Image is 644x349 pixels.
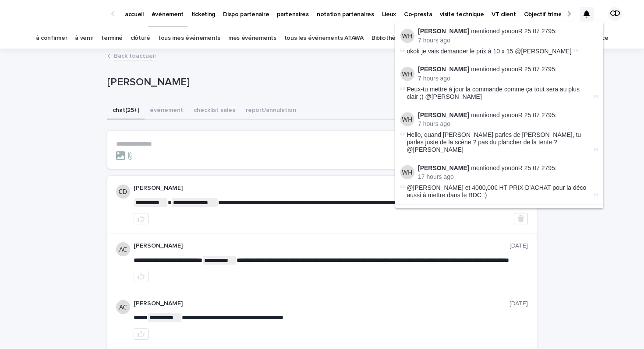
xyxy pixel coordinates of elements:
a: mes événements [228,28,276,49]
img: William Hearsey [400,29,414,43]
a: tous mes événements [158,28,220,49]
p: [PERSON_NAME] [134,242,510,250]
button: événement [145,102,188,120]
p: mentioned you on : [418,66,598,73]
a: à venir [75,28,93,49]
p: mentioned you on : [418,112,598,119]
button: like this post [134,271,149,282]
span: Peux-tu mettre à jour la commande comme ça tout sera au plus clair ;) @[PERSON_NAME] [407,86,580,100]
img: William Hearsey [400,67,414,81]
button: report/annulation [241,102,301,120]
strong: [PERSON_NAME] [418,66,469,73]
p: 17 hours ago [418,173,598,181]
a: terminé [101,28,123,49]
a: R 25 07 2795 [518,66,555,73]
p: 7 hours ago [418,75,598,82]
span: @[PERSON_NAME] et 4000,00€ HT PRIX D'ACHAT pour la déco aussi à mettre dans le BDC :) [407,184,587,199]
a: R 25 07 2795 [518,112,555,119]
button: chat (25+) [107,102,145,120]
strong: [PERSON_NAME] [418,28,469,35]
a: R 25 07 2795 [518,164,555,171]
button: like this post [134,328,149,340]
p: mentioned you on : [418,28,598,35]
a: tous les événements ATAWA [284,28,364,49]
p: [PERSON_NAME] [107,76,469,89]
p: [PERSON_NAME] [134,185,494,192]
p: 7 hours ago [418,120,598,128]
p: [DATE] [510,300,528,307]
p: 7 hours ago [418,37,598,44]
a: à confirmer [36,28,67,49]
img: Ls34BcGeRexTGTNfXpUC [18,5,103,23]
p: [DATE] [510,242,528,250]
p: [PERSON_NAME] [134,300,510,307]
img: William Hearsey [400,112,414,126]
strong: [PERSON_NAME] [418,112,469,119]
img: William Hearsey [400,165,414,179]
span: okok je vais demander le prix à 10 x 15 @[PERSON_NAME] [407,48,572,55]
a: R 25 07 2795 [518,28,555,35]
button: checklist sales [188,102,241,120]
div: CD [608,7,622,21]
button: like this post [134,213,149,224]
a: Back toaccueil [114,50,156,60]
a: clôturé [131,28,150,49]
button: Delete post [514,213,528,224]
a: Bibliothèque 3D [372,28,415,49]
span: Hello, quand [PERSON_NAME] parles de [PERSON_NAME], tu parles juste de la scène ? pas du plancher... [407,131,581,153]
strong: [PERSON_NAME] [418,164,469,171]
p: mentioned you on : [418,164,598,172]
